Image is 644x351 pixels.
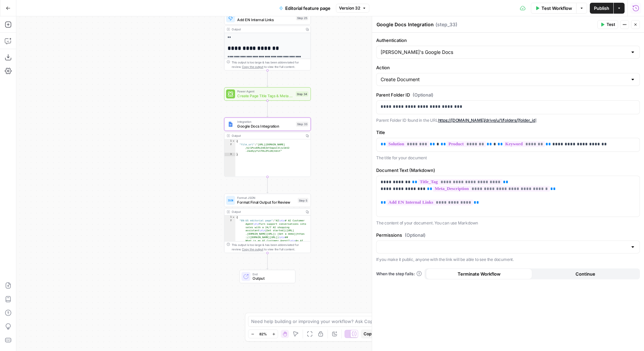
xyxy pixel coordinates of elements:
[376,271,422,277] a: When the step fails:
[237,200,295,205] span: Format Final Output for Review
[296,91,308,97] div: Step 34
[252,276,291,281] span: Output
[607,21,615,28] span: Test
[576,270,595,277] span: Continue
[259,331,267,337] span: 82%
[232,139,235,143] span: Toggle code folding, rows 1 through 3
[541,5,572,12] span: Test Workflow
[232,243,308,251] div: This output is too large & has been abbreviated for review. to view the full content.
[267,253,269,269] g: Edge from step_5 to end
[376,256,640,263] p: If you make it public, anyone with the link will be able to see the document.
[597,20,618,29] button: Test
[225,139,235,143] div: 1
[225,153,235,156] div: 3
[376,129,640,136] label: Title
[532,268,639,279] button: Continue
[377,21,434,28] textarea: Google Docs Integration
[376,155,640,161] p: The title for your document
[242,65,263,69] span: Copy the output
[237,93,293,99] span: Create Page Title Tags & Meta Descriptions - Fork
[232,216,235,219] span: Toggle code folding, rows 1 through 3
[296,15,308,20] div: Step 25
[237,89,293,94] span: Power Agent
[232,27,302,31] div: Output
[228,121,233,127] img: Instagram%20post%20-%201%201.png
[225,216,235,219] div: 1
[237,119,294,124] span: Integration
[232,209,302,214] div: Output
[376,167,640,174] label: Document Text (Markdown)
[232,133,302,138] div: Output
[531,3,576,14] button: Test Workflow
[224,270,311,283] div: EndOutput
[376,117,640,124] p: Parent Folder ID found in the URL ]
[237,195,295,200] span: Format JSON
[267,177,269,193] g: Edge from step_33 to step_5
[376,220,640,226] p: The content of your document. You can use Markdown
[252,272,291,276] span: End
[376,232,640,238] label: Permissions
[376,64,640,71] label: Action
[237,17,294,23] span: Add EN Internal Links
[381,76,627,83] input: Create Document
[376,91,640,98] label: Parent Folder ID
[285,5,331,12] span: Editorial feature page
[296,122,308,127] div: Step 33
[232,60,308,69] div: This output is too large & has been abbreviated for review. to view the full content.
[590,3,613,14] button: Publish
[458,270,501,277] span: Terminate Workflow
[275,3,335,14] button: Editorial feature page
[376,37,640,44] label: Authentication
[237,123,294,129] span: Google Docs Integration
[339,5,360,11] span: Version 32
[413,91,433,98] span: (Optional)
[381,49,627,56] input: Tracey's Google Docs
[224,194,311,253] div: Format JSONFormat Final Output for ReviewStep 5Output{ "EN-US editorial page":"AI\n\n# AI Custome...
[224,87,311,101] div: Power AgentCreate Page Title Tags & Meta Descriptions - ForkStep 34
[405,232,426,238] span: (Optional)
[435,21,457,28] span: ( step_33 )
[267,70,269,87] g: Edge from step_25 to step_34
[364,331,374,337] span: Copy
[336,4,369,13] button: Version 32
[242,248,263,251] span: Copy the output
[438,118,535,123] a: https://[DOMAIN_NAME]/drive/u/1/folders/[folder_id
[594,5,609,12] span: Publish
[361,330,377,338] button: Copy
[225,143,235,153] div: 2
[298,198,308,203] div: Step 5
[224,117,311,177] div: IntegrationGoogle Docs IntegrationStep 33Output{ "file_url":"[URL][DOMAIN_NAME] /d/1PsvERsZ40JeY3...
